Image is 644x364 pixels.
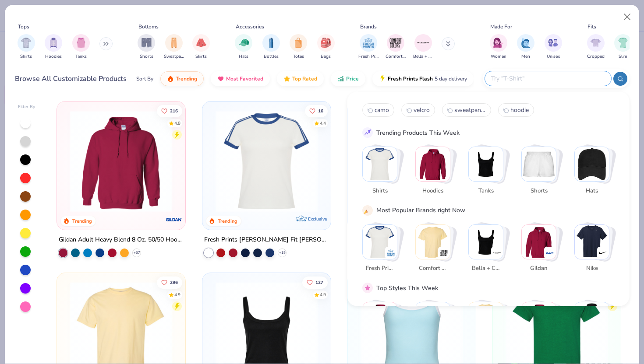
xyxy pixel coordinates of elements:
span: Cropped [587,53,605,60]
img: Comfort Colors [416,224,450,259]
button: filter button [138,34,155,60]
button: filter button [614,34,632,60]
button: camo0 [362,103,394,117]
div: 4.9 [174,292,180,298]
div: filter for Bella + Canvas [413,34,433,60]
img: Fresh Prints Image [362,36,375,49]
div: filter for Bags [317,34,335,60]
button: Stack Card Button Hoodies [415,147,456,199]
span: Bags [321,53,331,60]
div: filter for Sweatpants [164,34,184,60]
span: Bottles [264,53,279,60]
button: Stack Card Button Preppy [574,302,615,354]
span: Hoodies [418,186,447,195]
button: filter button [413,34,433,60]
img: Fresh Prints [363,224,397,259]
button: Like [157,105,182,117]
span: + 37 [134,250,140,255]
button: filter button [358,34,379,60]
span: Fresh Prints Flash [388,75,433,82]
span: Women [491,53,506,60]
button: filter button [545,34,562,60]
button: Stack Card Button Tanks [468,147,509,199]
img: party_popper.gif [364,206,372,214]
span: Fresh Prints [365,264,394,273]
img: Sportswear [416,302,450,336]
span: Top Rated [292,75,317,82]
div: Gildan Adult Heavy Blend 8 Oz. 50/50 Hooded Sweatshirt [59,234,184,245]
span: 216 [170,108,178,113]
span: hoodie [510,106,529,114]
button: Stack Card Button Hats [574,147,615,199]
div: filter for Totes [290,34,307,60]
img: Women Image [493,38,503,48]
img: Classic [363,302,397,336]
div: filter for Shirts [18,34,35,60]
img: Tanks [469,147,503,181]
img: Hats Image [239,38,249,48]
button: Stack Card Button Shirts [362,147,403,199]
span: Trending [176,75,197,82]
div: filter for Bottles [262,34,280,60]
span: 5 day delivery [435,74,467,84]
div: Trending Products This Week [376,128,460,137]
div: filter for Men [517,34,534,60]
img: Bags Image [321,38,330,48]
div: filter for Unisex [545,34,562,60]
span: Shirts [365,186,394,195]
button: Stack Card Button Gildan [521,224,562,276]
img: 77058d13-6681-46a4-a602-40ee85a356b7 [322,110,433,212]
span: Slim [619,53,627,60]
button: Stack Card Button Bella + Canvas [468,224,509,276]
span: Tanks [471,186,500,195]
img: most_fav.gif [217,75,224,82]
img: Sweatpants Image [169,38,179,48]
span: Comfort Colors [386,53,406,60]
img: Slim Image [618,38,628,48]
img: trending.gif [167,75,174,82]
div: filter for Women [490,34,507,60]
img: Men Image [521,38,531,48]
button: sweatpants2 [442,103,491,117]
div: filter for Skirts [192,34,210,60]
img: pink_star.gif [364,284,372,292]
div: Fresh Prints [PERSON_NAME] Fit [PERSON_NAME] Shirt with Stripes [204,234,329,245]
span: Gildan [524,264,553,273]
div: filter for Tanks [72,34,90,60]
div: Filter By [18,104,35,110]
span: 296 [170,280,178,285]
button: filter button [164,34,184,60]
span: Bella + Canvas [471,264,500,273]
div: Tops [18,23,29,31]
img: Tanks Image [76,38,86,48]
div: Sort By [136,75,153,83]
div: filter for Hats [235,34,252,60]
img: Fresh Prints [386,248,395,257]
button: filter button [18,34,35,60]
button: filter button [72,34,90,60]
button: Trending [160,71,204,86]
span: camo [375,106,389,114]
span: Shorts [524,186,553,195]
span: Hats [577,186,606,195]
span: Bella + Canvas [413,53,433,60]
img: Bella + Canvas [492,248,501,257]
img: Bella + Canvas Image [417,36,430,49]
button: filter button [317,34,335,60]
div: filter for Cropped [587,34,605,60]
div: 4.8 [174,120,180,126]
span: Totes [293,53,304,60]
button: Stack Card Button Sportswear [415,302,456,354]
img: flash.gif [379,75,386,82]
button: velcro1 [401,103,435,117]
button: filter button [262,34,280,60]
button: filter button [235,34,252,60]
span: Shirts [20,53,32,60]
div: 4.4 [319,120,326,126]
div: filter for Slim [614,34,632,60]
img: 01756b78-01f6-4cc6-8d8a-3c30c1a0c8ac [66,110,177,212]
button: hoodie3 [498,103,534,117]
img: Nike [575,224,609,259]
div: Browse All Customizable Products [15,73,127,84]
div: Top Styles This Week [376,283,438,292]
